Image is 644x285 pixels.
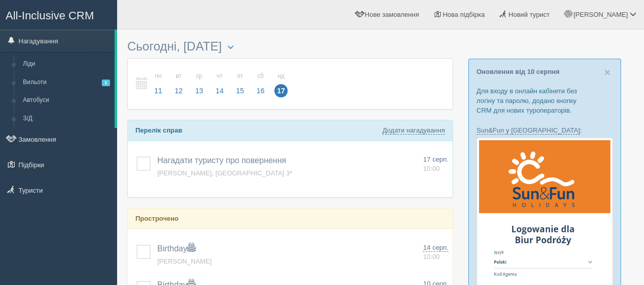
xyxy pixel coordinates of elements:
[423,155,449,174] a: 17 серп. 10:00
[254,84,267,97] span: 16
[234,72,247,81] small: пт
[157,244,195,253] a: Birthday
[172,72,185,81] small: вт
[234,84,247,97] span: 15
[18,73,115,92] a: Вильоти1
[172,84,185,97] span: 12
[135,215,179,222] b: Прострочено
[127,40,453,53] h3: Сьогодні, [DATE]
[157,169,292,177] a: [PERSON_NAME], [GEOGRAPHIC_DATA] 3*
[152,84,165,97] span: 11
[231,66,250,101] a: пт 15
[274,72,288,81] small: нд
[18,110,115,128] a: З/Д
[18,91,115,110] a: Автобуси
[1,1,117,29] a: All-Inclusive CRM
[152,72,165,81] small: пн
[149,66,168,101] a: пн 11
[423,243,449,262] a: 14 серп. 10:00
[271,66,288,101] a: нд 17
[423,244,449,252] span: 14 серп.
[423,253,440,261] span: 10:00
[382,126,445,135] a: Додати нагадування
[423,165,440,172] span: 10:00
[213,72,227,81] small: чт
[251,66,270,101] a: сб 16
[210,66,230,101] a: чт 14
[477,86,613,115] p: Для входу в онлайн кабінети без логіну та паролю, додано кнопку CRM для нових туроператорів.
[443,11,485,18] span: Нова підбірка
[365,11,419,18] span: Нове замовлення
[274,84,288,97] span: 17
[157,156,286,165] a: Нагадати туристу про повернення
[6,9,94,22] span: All-Inclusive CRM
[423,156,449,163] span: 17 серп.
[192,72,206,81] small: ср
[509,11,550,18] span: Новий турист
[573,11,628,18] span: [PERSON_NAME]
[477,126,580,135] a: Sun&Fun у [GEOGRAPHIC_DATA]
[477,68,559,75] a: Оновлення від 10 серпня
[189,66,209,101] a: ср 13
[213,84,227,97] span: 14
[604,67,610,77] button: Close
[102,80,110,86] span: 1
[135,126,182,134] b: Перелік справ
[254,72,267,81] small: сб
[169,66,188,101] a: вт 12
[604,66,610,78] span: ×
[477,125,613,135] p: :
[18,55,115,73] a: Ліди
[157,257,212,265] a: [PERSON_NAME]
[192,84,206,97] span: 13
